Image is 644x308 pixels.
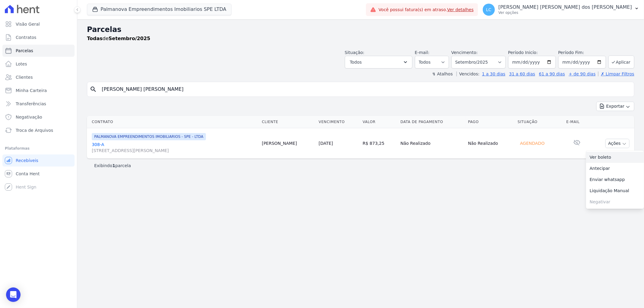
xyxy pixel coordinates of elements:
label: E-mail: [415,50,430,55]
p: Exibindo parcela [94,163,131,169]
strong: Todas [87,36,103,41]
button: Aplicar [608,56,634,68]
label: Vencimento: [451,50,478,55]
button: Exportar [596,102,634,111]
a: Ver detalhes [447,7,474,12]
span: Clientes [16,74,33,80]
span: Negativação [16,114,42,120]
a: Troca de Arquivos [2,124,75,136]
a: Conta Hent [2,168,75,180]
a: Negativação [2,111,75,123]
a: Parcelas [2,45,75,57]
p: Ver opções [498,10,632,15]
a: Ver boleto [586,152,644,163]
span: Conta Hent [16,171,40,177]
h2: Parcelas [87,24,634,35]
td: Não Realizado [466,128,515,159]
a: 31 a 60 dias [509,71,535,76]
th: Cliente [259,116,316,128]
th: Pago [466,116,515,128]
a: [DATE] [319,141,333,146]
a: Visão Geral [2,18,75,30]
span: Recebíveis [16,157,38,164]
span: PALMANOVA EMPREENDIMENTOS IMOBILIARIOS - SPE - LTDA [92,133,206,140]
span: Minha Carteira [16,87,47,94]
b: 1 [112,163,115,168]
p: [PERSON_NAME] [PERSON_NAME] dos [PERSON_NAME] [498,4,632,10]
span: Transferências [16,101,46,107]
label: Vencidos: [457,71,479,76]
span: Todos [350,59,362,66]
th: Valor [360,116,398,128]
a: Clientes [2,71,75,83]
a: 61 a 90 dias [539,71,565,76]
th: Situação [515,116,564,128]
th: Vencimento [316,116,360,128]
th: Data de Pagamento [398,116,466,128]
span: Visão Geral [16,21,40,27]
button: Palmanova Empreendimentos Imobiliarios SPE LTDA [87,4,232,15]
a: Transferências [2,98,75,110]
td: [PERSON_NAME] [259,128,316,159]
strong: Setembro/2025 [109,36,150,41]
i: search [90,86,97,93]
label: Período Fim: [558,49,606,56]
span: Troca de Arquivos [16,127,53,133]
p: de [87,35,150,42]
div: Agendado [518,139,547,148]
a: + de 90 dias [569,71,596,76]
span: Parcelas [16,48,33,54]
a: Recebíveis [2,154,75,167]
td: R$ 873,25 [360,128,398,159]
a: Lotes [2,58,75,70]
a: ✗ Limpar Filtros [598,71,634,76]
label: ↯ Atalhos [432,71,453,76]
span: Lotes [16,61,27,67]
th: E-mail [564,116,590,128]
input: Buscar por nome do lote ou do cliente [98,83,632,95]
a: 1 a 30 dias [482,71,505,76]
div: Plataformas [5,145,72,152]
span: Você possui fatura(s) em atraso. [379,7,474,13]
a: Minha Carteira [2,84,75,97]
th: Contrato [87,116,259,128]
a: Contratos [2,31,75,43]
td: Não Realizado [398,128,466,159]
label: Período Inicío: [508,50,538,55]
div: Open Intercom Messenger [6,287,21,302]
span: LC [486,8,492,12]
button: LC [PERSON_NAME] [PERSON_NAME] dos [PERSON_NAME] Ver opções [478,1,644,18]
label: Situação: [345,50,364,55]
a: 308-A[STREET_ADDRESS][PERSON_NAME] [92,141,257,154]
button: Ações [605,139,630,148]
span: [STREET_ADDRESS][PERSON_NAME] [92,148,257,154]
span: Contratos [16,34,36,40]
button: Todos [345,56,412,68]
